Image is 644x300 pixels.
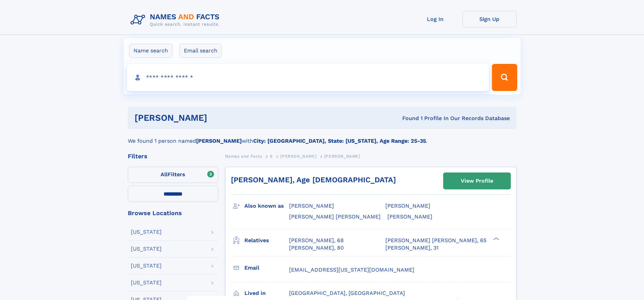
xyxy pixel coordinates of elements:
[128,153,218,159] div: Filters
[289,237,344,244] a: [PERSON_NAME], 68
[131,263,162,269] div: [US_STATE]
[128,129,517,145] div: We found 1 person named with .
[244,235,289,246] h3: Relatives
[131,246,162,252] div: [US_STATE]
[129,44,172,58] label: Name search
[127,64,489,91] input: search input
[387,213,432,220] span: [PERSON_NAME]
[131,280,162,285] div: [US_STATE]
[128,167,218,183] label: Filters
[128,11,225,29] img: Logo Names and Facts
[244,200,289,212] h3: Also known as
[270,152,273,160] a: S
[289,267,414,273] span: [EMAIL_ADDRESS][US_STATE][DOMAIN_NAME]
[253,138,426,144] b: City: [GEOGRAPHIC_DATA], State: [US_STATE], Age Range: 25-35
[289,244,344,252] a: [PERSON_NAME], 80
[289,290,405,296] span: [GEOGRAPHIC_DATA], [GEOGRAPHIC_DATA]
[135,114,305,122] h1: [PERSON_NAME]
[128,210,218,216] div: Browse Locations
[408,11,462,27] a: Log In
[180,44,222,58] label: Email search
[444,173,510,189] a: View Profile
[244,262,289,274] h3: Email
[385,237,486,244] a: [PERSON_NAME] [PERSON_NAME], 65
[161,171,168,178] span: All
[131,229,162,235] div: [US_STATE]
[225,152,262,160] a: Names and Facts
[305,115,510,122] div: Found 1 Profile In Our Records Database
[280,154,316,159] span: [PERSON_NAME]
[289,213,381,220] span: [PERSON_NAME] [PERSON_NAME]
[244,287,289,299] h3: Lived in
[196,138,242,144] b: [PERSON_NAME]
[385,203,430,209] span: [PERSON_NAME]
[280,152,316,160] a: [PERSON_NAME]
[289,203,334,209] span: [PERSON_NAME]
[324,154,360,159] span: [PERSON_NAME]
[492,64,517,91] button: Search Button
[461,173,493,189] div: View Profile
[462,11,517,27] a: Sign Up
[270,154,273,159] span: S
[385,244,438,252] a: [PERSON_NAME], 31
[231,176,396,184] a: [PERSON_NAME], Age [DEMOGRAPHIC_DATA]
[492,236,500,241] div: ❯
